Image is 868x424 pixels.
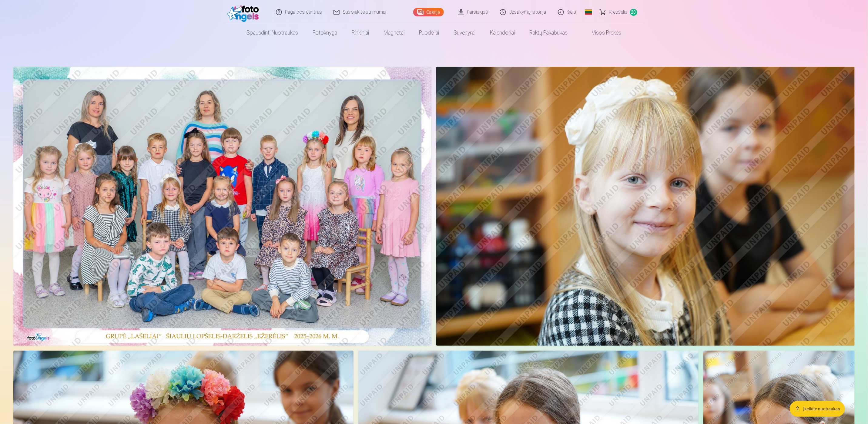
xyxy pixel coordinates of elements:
a: Visos prekės [575,24,629,41]
a: Magnetai [377,24,412,41]
a: Galerija [413,8,444,16]
a: Spausdinti nuotraukas [240,24,306,41]
img: /fa2 [227,2,262,22]
span: Krepšelis [609,8,628,16]
a: Raktų pakabukas [522,24,575,41]
a: Kalendoriai [483,24,522,41]
a: Rinkiniai [345,24,377,41]
a: Fotoknyga [306,24,345,41]
button: Įkelkite nuotraukas [790,401,845,417]
a: Puodeliai [412,24,447,41]
span: 20 [630,9,637,16]
a: Suvenyrai [447,24,483,41]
